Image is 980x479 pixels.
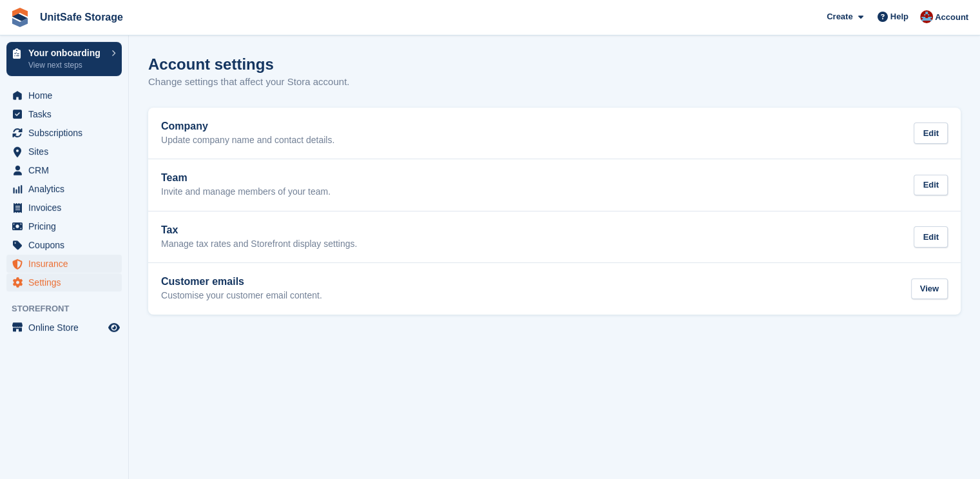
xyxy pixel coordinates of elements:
a: Team Invite and manage members of your team. Edit [148,159,961,211]
h2: Tax [161,224,357,236]
a: menu [6,236,122,254]
span: Settings [28,273,106,291]
h2: Team [161,172,331,184]
span: Invoices [28,199,106,217]
a: menu [6,86,122,104]
a: Your onboarding View next steps [6,42,122,76]
a: menu [6,124,122,142]
span: Account [935,11,968,24]
span: Help [890,10,908,23]
h2: Customer emails [161,276,322,288]
div: Edit [914,175,948,196]
div: Edit [914,226,948,248]
p: Invite and manage members of your team. [161,186,331,198]
h2: Company [161,121,334,132]
a: menu [6,273,122,291]
a: menu [6,318,122,337]
p: View next steps [28,59,105,71]
p: Customise your customer email content. [161,290,322,302]
a: Tax Manage tax rates and Storefront display settings. Edit [148,211,961,263]
a: Company Update company name and contact details. Edit [148,108,961,159]
a: menu [6,105,122,123]
img: Danielle Galang [920,10,933,23]
span: CRM [28,161,106,179]
span: Pricing [28,217,106,235]
a: menu [6,255,122,273]
img: stora-icon-8386f47178a22dfd0bd8f6a31ec36ba5ce8667c1dd55bd0f319d3a0aa187defe.svg [10,8,30,27]
a: Customer emails Customise your customer email content. View [148,263,961,315]
span: Storefront [12,302,128,315]
a: menu [6,142,122,161]
span: Coupons [28,236,106,254]
a: UnitSafe Storage [35,6,128,28]
a: menu [6,199,122,217]
a: menu [6,161,122,179]
a: menu [6,217,122,235]
span: Create [827,10,852,23]
span: Insurance [28,255,106,273]
span: Sites [28,142,106,161]
span: Subscriptions [28,124,106,142]
div: Edit [914,122,948,144]
p: Manage tax rates and Storefront display settings. [161,239,357,250]
span: Home [28,86,106,104]
p: Your onboarding [28,48,105,57]
a: Preview store [106,320,122,335]
span: Online Store [28,318,106,337]
span: Tasks [28,105,106,123]
p: Update company name and contact details. [161,135,334,146]
h1: Account settings [148,55,274,73]
a: menu [6,180,122,198]
p: Change settings that affect your Stora account. [148,75,349,90]
span: Analytics [28,180,106,198]
div: View [911,279,948,300]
